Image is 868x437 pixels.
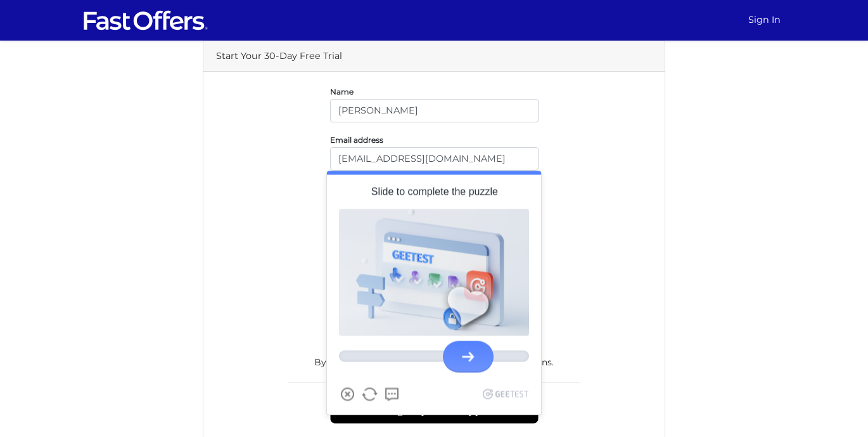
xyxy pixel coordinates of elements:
label: Name [330,90,354,93]
a: More info [384,386,400,402]
a: Sign In [743,8,786,32]
label: Email address [330,138,383,141]
div: By registering, you agree to our . [216,342,652,375]
div: Slide to complete the puzzle [371,184,498,200]
button: Refresh [362,386,378,402]
div: Start Your 30-Day Free Trial [203,41,665,72]
button: Close [340,386,355,402]
a: Geetest [483,389,528,399]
